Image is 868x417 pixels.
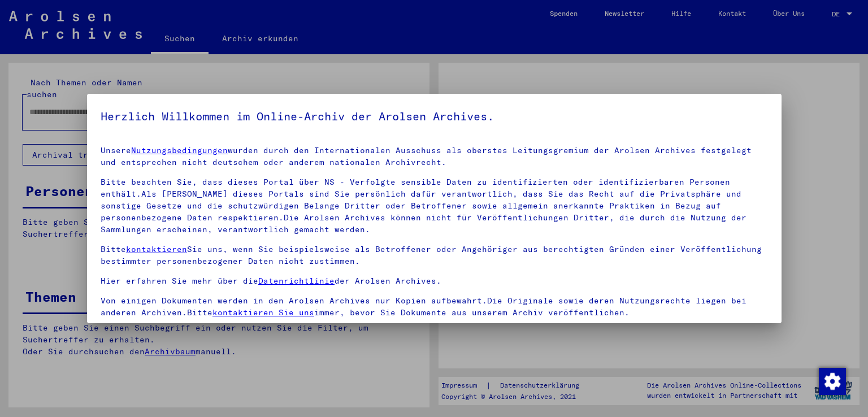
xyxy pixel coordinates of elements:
h5: Herzlich Willkommen im Online-Archiv der Arolsen Archives. [101,107,768,125]
a: Nutzungsbedingungen [131,145,228,155]
p: Bitte beachten Sie, dass dieses Portal über NS - Verfolgte sensible Daten zu identifizierten oder... [101,176,768,236]
a: kontaktieren Sie uns [212,307,314,318]
p: Hier erfahren Sie mehr über die der Arolsen Archives. [101,275,768,287]
a: kontaktieren [126,244,187,254]
p: Bitte Sie uns, wenn Sie beispielsweise als Betroffener oder Angehöriger aus berechtigten Gründen ... [101,244,768,267]
p: Von einigen Dokumenten werden in den Arolsen Archives nur Kopien aufbewahrt.Die Originale sowie d... [101,295,768,319]
a: Datenrichtlinie [258,276,335,286]
p: Unsere wurden durch den Internationalen Ausschuss als oberstes Leitungsgremium der Arolsen Archiv... [101,145,768,168]
img: Zustimmung ändern [819,368,846,395]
